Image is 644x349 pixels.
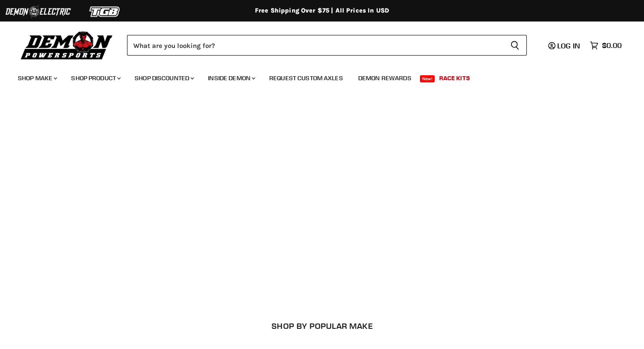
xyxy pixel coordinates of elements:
a: Demon Rewards [352,69,418,87]
img: Demon Electric Logo 2 [4,3,72,20]
img: TGB Logo 2 [72,3,139,20]
span: $0.00 [602,41,622,50]
a: Request Custom Axles [263,69,350,87]
a: Log in [544,42,585,50]
a: $0.00 [585,39,626,52]
ul: Main menu [11,65,619,87]
a: Shop Discounted [128,69,199,87]
a: Shop Product [64,69,126,87]
input: Search [127,35,503,56]
span: Log in [557,41,580,50]
a: Inside Demon [201,69,261,87]
img: Demon Powersports [18,29,116,61]
form: Product [127,35,527,56]
h2: SHOP BY POPULAR MAKE [11,321,633,331]
button: Search [503,35,527,56]
a: Race Kits [432,69,477,87]
a: Shop Make [11,69,63,87]
span: New! [420,75,435,82]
